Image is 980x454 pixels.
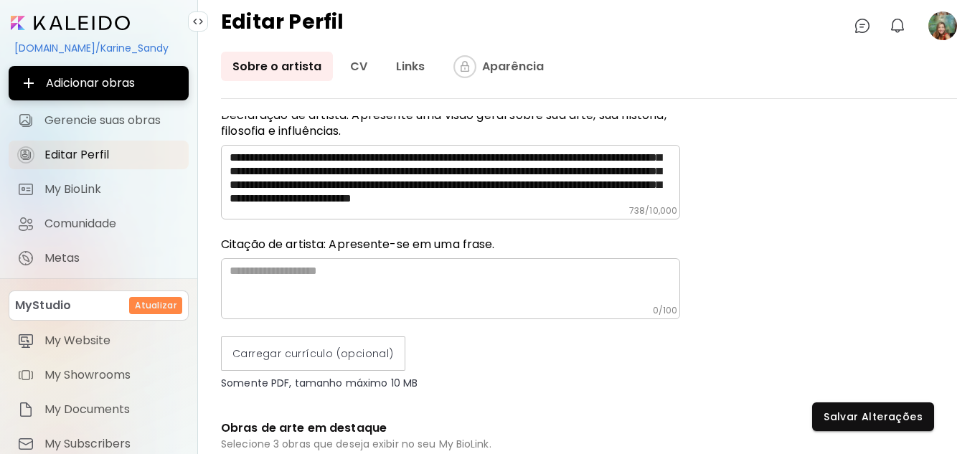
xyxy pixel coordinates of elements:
[44,148,180,162] span: Editar Perfil
[44,402,180,417] span: My Documents
[221,418,680,438] h6: Obras de arte em destaque
[15,297,71,314] p: MyStudio
[9,106,189,135] a: Gerencie suas obras iconGerencie suas obras
[9,244,189,273] a: completeMetas iconMetas
[9,36,189,60] div: [DOMAIN_NAME]/Karine_Sandy
[221,438,680,450] h6: Selecione 3 obras que deseja exibir no seu My BioLink.
[854,17,871,34] img: chatIcon
[44,217,180,231] span: Comunidade
[339,52,379,81] a: CV
[44,368,180,382] span: My Showrooms
[221,237,680,252] h6: Citação de artista: Apresente-se em uma frase.
[17,401,34,418] img: item
[221,108,680,139] p: Declaração de artista: Apresente uma visão geral sobre sua arte, sua história, filosofia e influê...
[385,52,436,81] a: Links
[9,395,189,424] a: itemMy Documents
[9,209,189,238] a: Comunidade iconComunidade
[17,181,34,198] img: My BioLink icon
[17,112,34,129] img: Gerencie suas obras icon
[812,402,934,431] button: Salvar Alterações
[653,305,677,316] h6: 0 / 100
[17,366,34,384] img: item
[44,182,180,197] span: My BioLink
[221,336,405,371] label: Carregar currículo (opcional)
[9,326,189,355] a: itemMy Website
[135,299,176,312] h6: Atualizar
[9,361,189,389] a: itemMy Showrooms
[9,66,189,100] button: Adicionar obras
[17,215,34,232] img: Comunidade icon
[889,17,906,34] img: bellIcon
[629,205,677,217] h6: 738 / 10,000
[44,251,180,265] span: Metas
[221,52,333,81] a: Sobre o artista
[17,250,34,267] img: Metas icon
[824,410,923,425] span: Salvar Alterações
[9,141,189,169] a: iconcompleteEditar Perfil
[221,377,680,389] p: Somente PDF, tamanho máximo 10 MB
[221,11,344,40] h4: Editar Perfil
[17,332,34,349] img: item
[17,435,34,453] img: item
[44,437,180,451] span: My Subscribers
[44,113,180,128] span: Gerencie suas obras
[442,52,555,81] a: iconcompleteAparência
[192,16,204,27] img: collapse
[44,334,180,348] span: My Website
[885,14,910,38] button: bellIcon
[232,346,394,361] span: Carregar currículo (opcional)
[20,75,177,92] span: Adicionar obras
[9,175,189,204] a: completeMy BioLink iconMy BioLink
